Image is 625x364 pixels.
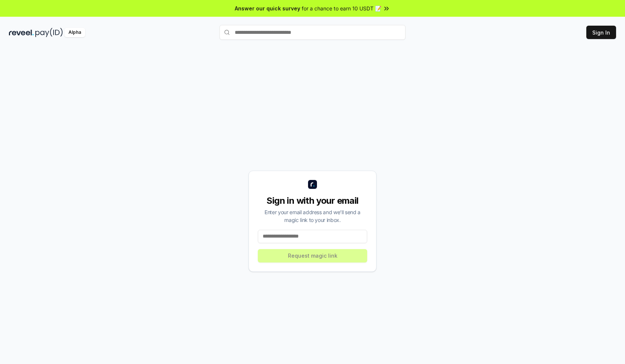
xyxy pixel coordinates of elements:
[64,28,85,37] div: Alpha
[302,4,381,12] span: for a chance to earn 10 USDT 📝
[9,28,34,37] img: reveel_dark
[258,208,367,224] div: Enter your email address and we’ll send a magic link to your inbox.
[586,26,616,39] button: Sign In
[35,28,63,37] img: pay_id
[258,195,367,207] div: Sign in with your email
[308,180,317,189] img: logo_small
[235,4,300,12] span: Answer our quick survey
